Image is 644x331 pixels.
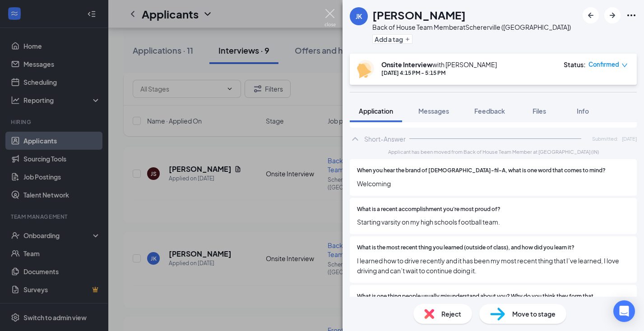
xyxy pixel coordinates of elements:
span: Confirmed [588,60,619,69]
span: What is a recent accomplishment you're most proud of? [357,205,500,214]
h1: [PERSON_NAME] [372,7,466,23]
span: Welcoming [357,179,630,188]
button: ArrowRight [604,7,621,23]
b: Onsite Interview [381,60,432,69]
button: PlusAdd a tag [372,34,412,44]
span: When you hear the brand of [DEMOGRAPHIC_DATA]-fil-A, what is one word that comes to mind? [357,166,606,175]
span: I learned how to drive recently and it has been my most recent thing that I’ve learned, I love dr... [357,256,630,276]
svg: ChevronUp [350,133,361,144]
div: Back of House Team Member at Schererville ([GEOGRAPHIC_DATA]) [372,23,571,32]
span: Submitted: [592,135,618,143]
div: Short-Answer [364,134,406,143]
svg: ArrowRight [607,10,618,21]
div: Status : [564,60,586,69]
div: with [PERSON_NAME] [381,60,497,69]
div: [DATE] 4:15 PM - 5:15 PM [381,69,497,77]
span: Messages [418,107,449,115]
span: Applicant has been moved from Back of House Team Member at [GEOGRAPHIC_DATA] (IN) [388,148,599,156]
span: Files [533,107,546,115]
span: Starting varsity on my high schools football team. [357,217,630,227]
svg: Plus [405,37,410,42]
span: Reject [441,309,461,319]
div: Open Intercom Messenger [613,300,635,322]
span: Application [359,107,393,115]
svg: Ellipses [626,10,637,21]
span: Info [577,107,589,115]
svg: ArrowLeftNew [585,10,596,21]
span: [DATE] [622,135,637,143]
span: What is one thing people usually misunderstand about you? Why do you think they form that misconc... [357,292,630,309]
span: Move to stage [512,309,556,319]
div: JK [356,12,362,21]
span: down [621,62,628,69]
span: Feedback [474,107,505,115]
button: ArrowLeftNew [583,7,599,23]
span: What is the most recent thing you learned (outside of class), and how did you learn it? [357,244,575,252]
